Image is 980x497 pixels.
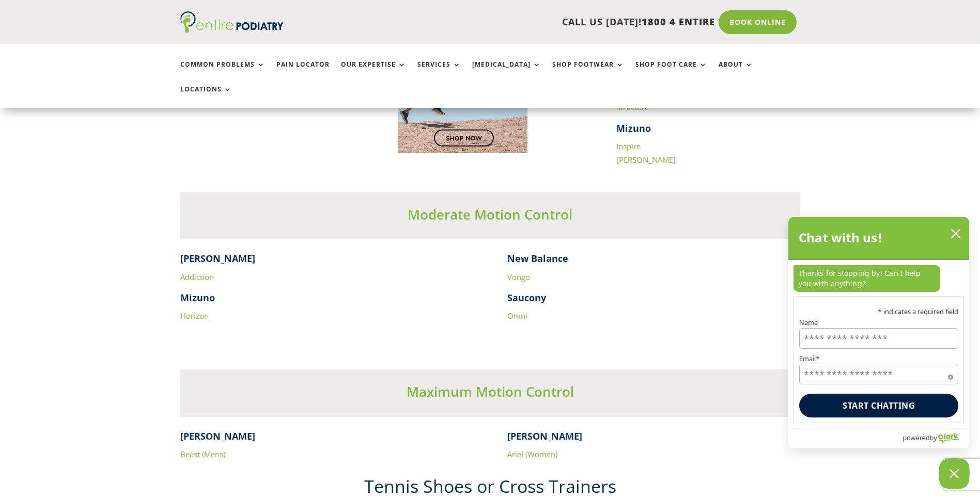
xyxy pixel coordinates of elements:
[616,141,641,151] a: Inspire
[472,61,541,83] a: [MEDICAL_DATA]
[616,122,651,134] strong: Mizuno
[180,86,232,108] a: Locations
[180,310,209,321] a: Horizon
[616,154,676,165] a: [PERSON_NAME]
[799,394,958,417] button: Start chatting
[507,272,530,282] a: Vongo
[642,15,715,28] span: 1800 4 ENTIRE
[903,429,969,448] a: Powered by Olark
[947,226,964,241] button: close chatbox
[180,449,225,459] a: Beast (Mens)
[788,216,970,448] div: olark chatbox
[341,61,406,83] a: Our Expertise
[552,61,624,83] a: Shop Footwear
[799,364,958,384] input: Email
[417,61,461,83] a: Services
[635,61,707,83] a: Shop Foot Care
[180,205,800,229] h3: Moderate Motion Control
[180,11,284,33] img: logo (1)
[180,61,265,83] a: Common Problems
[719,10,797,34] a: Book Online
[799,355,958,362] label: Email*
[719,61,753,83] a: About
[939,458,970,489] button: Close Chatbox
[180,382,800,406] h3: Maximum Motion Control
[948,372,953,378] span: Required field
[788,260,969,296] div: chat
[180,272,214,282] a: Addiction
[799,319,958,326] label: Name
[276,61,330,83] a: Pain Locator
[799,227,883,248] h2: Chat with us!
[507,291,800,309] h4: Saucony
[507,430,800,448] h4: [PERSON_NAME]
[180,291,473,309] h4: Mizuno
[180,252,473,270] h4: [PERSON_NAME]
[180,430,473,448] h4: [PERSON_NAME]
[507,310,527,321] a: Omni
[794,265,940,292] p: Thanks for stopping by! Can I help you with anything?
[799,328,958,349] input: Name
[507,252,800,270] h4: New Balance
[507,449,557,459] a: Ariel (Women)
[799,308,958,315] p: * indicates a required field
[180,25,284,35] a: Entire Podiatry
[323,15,715,29] p: CALL US [DATE]!
[930,431,937,444] span: by
[903,431,929,444] span: powered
